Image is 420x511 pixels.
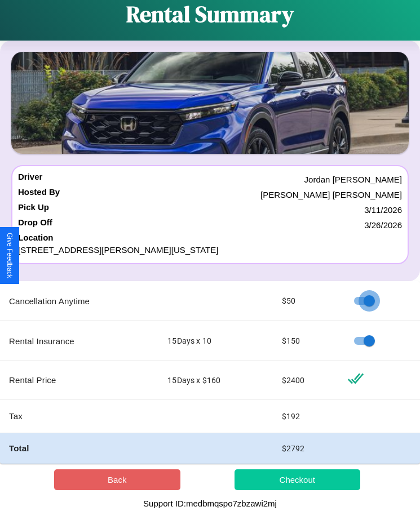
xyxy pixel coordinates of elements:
p: Rental Insurance [9,334,149,349]
td: $ 192 [273,399,339,433]
h4: Driver [18,172,42,187]
td: 15 Days x 10 [158,321,272,361]
button: Checkout [235,469,361,490]
p: [PERSON_NAME] [PERSON_NAME] [260,187,402,202]
button: Back [54,469,180,490]
div: Give Feedback [6,233,14,278]
p: Jordan [PERSON_NAME] [304,172,402,187]
td: $ 2400 [273,361,339,399]
p: Tax [9,408,149,424]
h4: Pick Up [18,202,49,217]
p: [STREET_ADDRESS][PERSON_NAME][US_STATE] [18,242,402,257]
td: $ 150 [273,321,339,361]
td: $ 2792 [273,433,339,464]
p: Cancellation Anytime [9,294,149,309]
p: 3 / 26 / 2026 [364,217,402,233]
h4: Hosted By [18,187,60,202]
td: 15 Days x $ 160 [158,361,272,399]
h4: Drop Off [18,217,52,233]
td: $ 50 [273,281,339,321]
p: Rental Price [9,372,149,388]
p: Support ID: medbmqspo7zbzawi2mj [143,496,277,511]
h4: Total [9,442,149,454]
p: 3 / 11 / 2026 [364,202,402,217]
h4: Location [18,233,402,242]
